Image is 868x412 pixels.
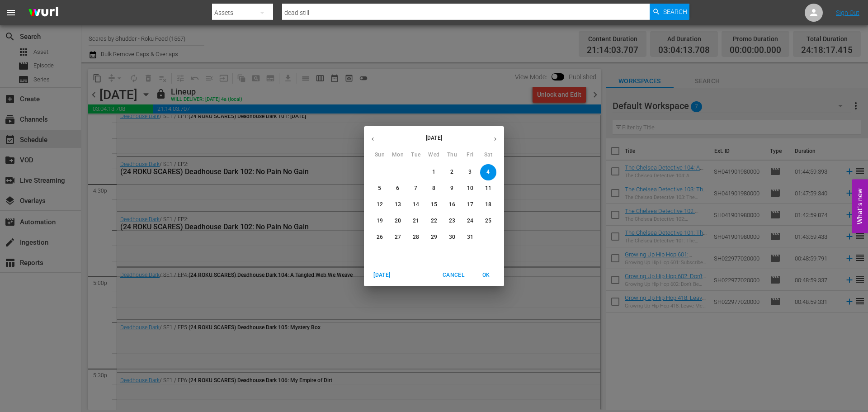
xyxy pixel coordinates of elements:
[486,168,490,176] p: 4
[408,213,424,229] button: 21
[467,201,473,208] p: 17
[432,168,435,176] p: 1
[431,201,437,208] p: 15
[467,185,473,192] p: 10
[395,233,401,241] p: 27
[372,229,388,246] button: 26
[413,201,419,208] p: 14
[390,151,406,160] span: Mon
[485,217,491,225] p: 25
[480,197,496,213] button: 18
[382,134,486,142] p: [DATE]
[449,217,455,225] p: 23
[467,233,473,241] p: 31
[480,213,496,229] button: 25
[408,180,424,197] button: 7
[467,217,473,225] p: 24
[408,229,424,246] button: 28
[485,201,491,208] p: 18
[426,180,442,197] button: 8
[414,185,417,192] p: 7
[475,270,497,280] span: OK
[413,233,419,241] p: 28
[371,270,393,280] span: [DATE]
[480,151,496,160] span: Sat
[426,164,442,180] button: 1
[432,185,435,192] p: 8
[450,168,453,176] p: 2
[444,151,460,160] span: Thu
[408,151,424,160] span: Tue
[444,229,460,246] button: 30
[372,180,388,197] button: 5
[372,197,388,213] button: 12
[372,213,388,229] button: 19
[426,151,442,160] span: Wed
[426,213,442,229] button: 22
[372,151,388,160] span: Sun
[444,197,460,213] button: 16
[426,229,442,246] button: 29
[462,151,478,160] span: Fri
[480,180,496,197] button: 11
[378,185,381,192] p: 5
[444,164,460,180] button: 2
[449,201,455,208] p: 16
[395,201,401,208] p: 13
[439,268,468,283] button: Cancel
[472,268,500,283] button: OK
[377,233,383,241] p: 26
[462,229,478,246] button: 31
[663,4,687,20] span: Search
[836,9,859,16] a: Sign Out
[390,213,406,229] button: 20
[444,180,460,197] button: 9
[462,197,478,213] button: 17
[5,7,16,18] span: menu
[462,180,478,197] button: 10
[444,213,460,229] button: 23
[390,180,406,197] button: 6
[462,164,478,180] button: 3
[431,217,437,225] p: 22
[462,213,478,229] button: 24
[395,217,401,225] p: 20
[377,217,383,225] p: 19
[408,197,424,213] button: 14
[468,168,472,176] p: 3
[22,2,65,24] img: ans4CAIJ8jUAAAAAAAAAAAAAAAAAAAAAAAAgQb4GAAAAAAAAAAAAAAAAAAAAAAAAJMjXAAAAAAAAAAAAAAAAAAAAAAAAgAT5G...
[396,185,399,192] p: 6
[426,197,442,213] button: 15
[852,179,868,233] button: Open Feedback Widget
[390,229,406,246] button: 27
[480,164,496,180] button: 4
[443,270,464,280] span: Cancel
[431,233,437,241] p: 29
[390,197,406,213] button: 13
[450,185,453,192] p: 9
[368,268,396,283] button: [DATE]
[377,201,383,208] p: 12
[449,233,455,241] p: 30
[485,185,491,192] p: 11
[413,217,419,225] p: 21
